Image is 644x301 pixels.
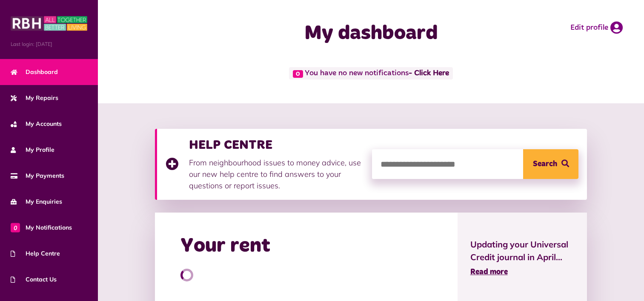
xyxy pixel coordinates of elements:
img: MyRBH [11,15,87,32]
span: My Enquiries [11,197,62,206]
h3: HELP CENTRE [189,137,364,153]
a: Edit profile [570,21,623,34]
a: - Click Here [409,70,449,77]
a: Updating your Universal Credit journal in April... Read more [470,238,575,278]
span: My Accounts [11,119,62,128]
span: Read more [470,268,508,276]
button: Search [523,149,578,179]
span: Last login: [DATE] [11,40,87,48]
span: Dashboard [11,68,58,77]
h1: My dashboard [243,21,499,46]
span: Search [533,149,557,179]
span: My Notifications [11,223,72,232]
span: Help Centre [11,249,60,258]
span: My Profile [11,145,54,154]
span: My Payments [11,171,64,180]
h2: Your rent [180,234,270,258]
span: Updating your Universal Credit journal in April... [470,238,575,264]
span: 0 [293,70,303,78]
span: My Repairs [11,94,58,102]
p: From neighbourhood issues to money advice, use our new help centre to find answers to your questi... [189,157,364,191]
span: You have no new notifications [289,67,453,80]
span: Contact Us [11,275,57,284]
span: 0 [11,223,20,232]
